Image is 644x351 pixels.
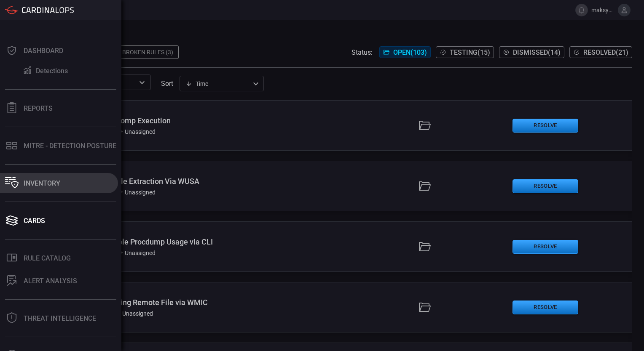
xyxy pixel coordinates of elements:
button: Resolve [513,119,578,133]
button: Resolve [513,240,578,254]
div: Unassigned [116,189,156,196]
div: Detections [36,67,68,75]
div: Windows - Cab File Extraction Via WUSA [63,177,236,186]
div: Windows - Possible Procdump Usage via CLI [63,237,236,246]
div: Cards [24,217,45,225]
div: Unassigned [114,310,153,317]
div: ALERT ANALYSIS [24,277,77,285]
span: Testing ( 15 ) [450,48,490,56]
button: Open(103) [379,46,431,58]
div: Windows - MOFComp Execution [63,116,236,125]
button: Resolve [513,300,578,314]
div: Time [185,80,250,88]
div: Broken Rules (3) [117,45,179,59]
div: Rule Catalog [24,254,71,262]
span: Open ( 103 ) [393,48,427,56]
span: Dismissed ( 14 ) [513,48,561,56]
div: Threat Intelligence [24,314,96,322]
button: Open [136,77,148,88]
div: Inventory [24,179,60,187]
div: Unassigned [116,250,156,256]
label: sort [161,80,173,88]
button: Resolve [513,179,578,193]
span: maksymiliand [591,7,614,13]
button: Dismissed(14) [499,46,564,58]
button: Testing(15) [436,46,494,58]
span: Status: [352,48,373,56]
div: Reports [24,104,53,112]
div: Windows - Installing Remote File via WMIC [63,298,236,307]
span: Resolved ( 21 ) [583,48,628,56]
div: Dashboard [24,47,63,55]
div: MITRE - Detection Posture [24,142,116,150]
div: Unassigned [116,128,156,135]
button: Resolved(21) [569,46,632,58]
